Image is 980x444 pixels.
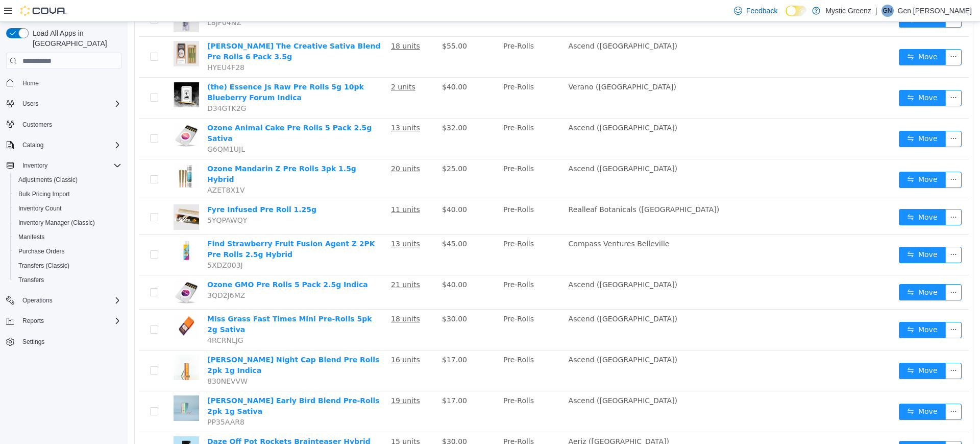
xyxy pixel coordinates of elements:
span: $30.00 [314,415,339,424]
u: 2 units [263,61,288,69]
span: $45.00 [314,218,339,226]
button: icon: ellipsis [818,27,834,43]
img: Lowell The Creative Sativa Blend Pre Rolls 6 Pack 3.5g hero shot [46,19,71,44]
a: Daze Off Pot Rockets Brainteaser Hybrid [80,415,243,424]
span: Load All Apps in [GEOGRAPHIC_DATA] [29,28,121,49]
span: Purchase Orders [14,245,121,258]
span: Customers [22,121,52,129]
button: Settings [2,334,126,349]
span: 830NEVVW [80,355,120,363]
a: Home [18,77,43,89]
button: Inventory Count [10,201,126,216]
td: Pre-Rolls [372,213,437,253]
a: Manifests [14,231,48,243]
img: Ozone Mandarin Z Pre Rolls 3pk 1.5g Hybrid hero shot [46,142,71,167]
td: Pre-Rolls [372,137,437,178]
span: Realleaf Botanicals ([GEOGRAPHIC_DATA]) [441,183,592,192]
button: Customers [2,117,126,132]
button: Inventory [2,158,126,173]
img: Miss Grass Fast Times Mini Pre-Rolls 5pk 2g Sativa hero shot [46,292,71,317]
span: 5YQPAWQY [80,194,119,202]
button: icon: swapMove [771,68,818,84]
button: icon: swapMove [771,300,818,316]
span: Ascend ([GEOGRAPHIC_DATA]) [441,102,550,110]
a: Feedback [730,1,781,21]
input: Dark Mode [786,6,807,16]
span: Purchase Orders [18,247,65,255]
span: GN [883,5,892,17]
p: | [875,5,877,17]
button: icon: swapMove [771,419,818,435]
span: $25.00 [314,143,339,151]
span: Operations [22,296,53,305]
span: Home [22,79,39,87]
button: icon: swapMove [771,262,818,278]
span: Aeriz ([GEOGRAPHIC_DATA]) [441,415,542,424]
span: Customers [18,118,121,131]
u: 18 units [263,293,292,301]
td: Pre-Rolls [372,97,437,137]
button: icon: ellipsis [818,68,834,84]
span: $17.00 [314,375,339,383]
a: Fyre Infused Pre Roll 1.25g [80,183,189,192]
span: Ascend ([GEOGRAPHIC_DATA]) [441,375,550,383]
a: Settings [18,336,48,348]
button: icon: swapMove [771,341,818,357]
button: icon: swapMove [771,382,818,398]
span: $40.00 [314,61,339,69]
button: icon: ellipsis [818,150,834,166]
span: $17.00 [314,334,339,342]
a: Find Strawberry Fruit Fusion Agent Z 2PK Pre Rolls 2.5g Hybrid [80,218,248,237]
button: icon: ellipsis [818,109,834,125]
button: icon: swapMove [771,109,818,125]
button: Operations [18,294,57,307]
span: Transfers (Classic) [14,260,121,272]
img: Edie Parker Night Cap Blend Pre Rolls 2pk 1g Indica hero shot [46,333,71,358]
u: 15 units [263,415,292,424]
img: (the) Essence Js Raw Pre Rolls 5g 10pk Blueberry Forum Indica hero shot [46,60,71,85]
span: Inventory [22,161,47,170]
span: Users [18,98,121,110]
p: Mystic Greenz [825,5,871,17]
img: Find Strawberry Fruit Fusion Agent Z 2PK Pre Rolls 2.5g Hybrid hero shot [46,217,71,242]
u: 18 units [263,20,292,28]
span: Adjustments (Classic) [14,174,121,186]
span: Ascend ([GEOGRAPHIC_DATA]) [441,259,550,267]
a: Customers [18,119,56,131]
a: Ozone GMO Pre Rolls 5 Pack 2.5g Indica [80,259,240,267]
div: Gen Nadeau [881,5,894,17]
a: Adjustments (Classic) [14,174,82,186]
button: Reports [18,315,48,327]
span: Inventory Manager (Classic) [14,217,121,229]
button: icon: ellipsis [818,382,834,398]
span: Verano ([GEOGRAPHIC_DATA]) [441,61,549,69]
td: Pre-Rolls [372,56,437,97]
button: icon: swapMove [771,27,818,43]
img: Fyre Infused Pre Roll 1.25g hero shot [46,182,71,208]
button: Catalog [18,139,47,151]
span: 5XDZ003J [80,239,115,247]
button: Adjustments (Classic) [10,173,126,187]
td: Pre-Rolls [372,369,437,410]
span: $30.00 [314,293,339,301]
button: Transfers (Classic) [10,259,126,273]
span: Inventory Manager (Classic) [18,219,95,227]
span: Ascend ([GEOGRAPHIC_DATA]) [441,334,550,342]
span: Bulk Pricing Import [14,188,121,200]
button: Manifests [10,230,126,244]
button: Inventory Manager (Classic) [10,216,126,230]
u: 13 units [263,102,292,110]
span: Ascend ([GEOGRAPHIC_DATA]) [441,293,550,301]
span: 4RCRNLJG [80,314,116,322]
td: Pre-Rolls [372,15,437,56]
u: 13 units [263,218,292,226]
span: Catalog [22,141,43,149]
span: Ascend ([GEOGRAPHIC_DATA]) [441,143,550,151]
span: Manifests [14,231,121,243]
span: Manifests [18,233,44,241]
span: HYEU4F28 [80,41,117,50]
button: Users [18,98,42,110]
td: Pre-Rolls [372,329,437,369]
img: Daze Off Pot Rockets Brainteaser Hybrid hero shot [46,414,71,440]
span: Transfers (Classic) [18,262,69,270]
